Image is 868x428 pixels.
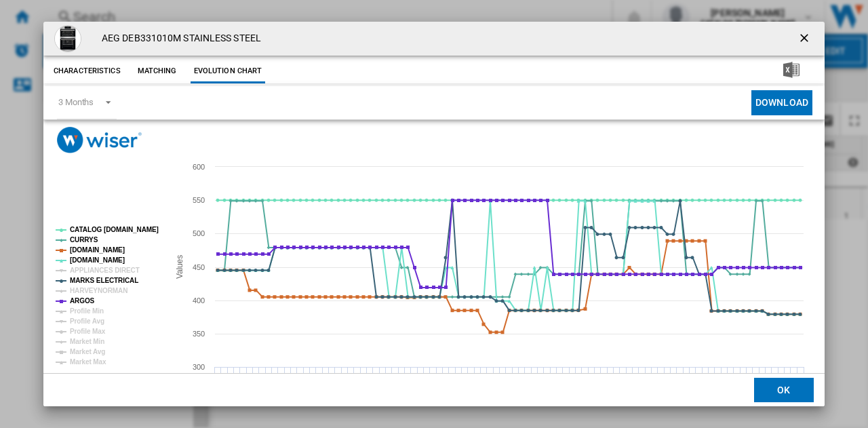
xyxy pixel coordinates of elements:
tspan: Market Avg [70,348,105,355]
ng-md-icon: getI18NText('BUTTONS.CLOSE_DIALOG') [797,31,814,47]
tspan: Values [175,255,184,279]
h4: AEG DEB331010M STAINLESS STEEL [95,32,261,45]
tspan: Market Min [70,338,104,345]
button: Download in Excel [762,59,821,83]
tspan: CATALOG [DOMAIN_NAME] [70,226,159,233]
tspan: APPLIANCES DIRECT [70,267,140,274]
tspan: [DOMAIN_NAME] [70,256,125,264]
img: excel-24x24.png [783,62,800,78]
tspan: 550 [193,196,205,204]
img: logo_wiser_300x94.png [57,127,142,153]
tspan: [DOMAIN_NAME] [70,246,125,254]
tspan: 400 [193,296,205,305]
tspan: CURRYS [70,236,98,244]
tspan: 600 [193,163,205,171]
tspan: 300 [193,363,205,371]
tspan: MARKS ELECTRICAL [70,277,138,284]
tspan: Profile Min [70,307,104,315]
tspan: ARGOS [70,297,95,305]
button: Matching [127,59,187,83]
tspan: 500 [193,229,205,237]
tspan: Market Max [70,358,106,366]
button: OK [754,378,814,402]
tspan: Profile Avg [70,317,104,325]
button: Download [751,90,812,115]
div: 3 Months [58,97,94,107]
md-dialog: Product popup [43,22,825,407]
tspan: 350 [193,330,205,338]
tspan: HARVEYNORMAN [70,287,127,294]
img: 10164869 [54,25,81,52]
tspan: 450 [193,263,205,271]
tspan: Profile Max [70,328,106,335]
button: Evolution chart [191,59,266,83]
button: getI18NText('BUTTONS.CLOSE_DIALOG') [792,25,819,52]
button: Characteristics [50,59,124,83]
